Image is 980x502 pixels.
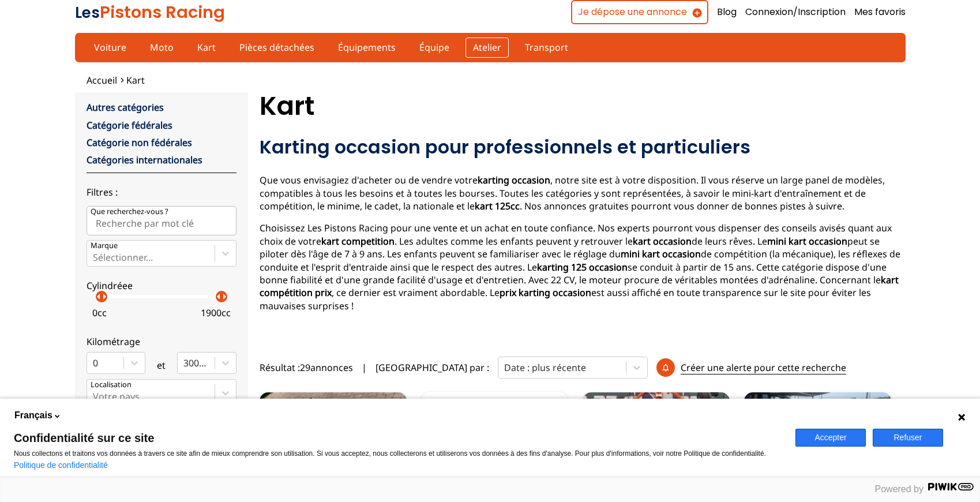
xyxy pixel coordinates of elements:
p: Nous collectons et traitons vos données à travers ce site afin de mieux comprendre son utilisatio... [14,449,782,458]
p: 1900 cc [201,306,231,319]
p: et [157,359,166,372]
strong: kart 125cc [475,200,520,212]
p: arrow_right [217,290,231,304]
strong: kart occasion [633,235,692,248]
p: Que recherchez-vous ? [91,207,168,217]
a: Mes favoris [854,6,906,18]
a: Moto [142,38,181,57]
p: Créer une alerte pour cette recherche [681,361,846,374]
a: Catégories internationales [87,153,202,166]
a: Équipements [331,38,403,57]
p: Kilométrage [87,335,236,348]
strong: prix karting occasion [500,286,591,299]
a: Catégorie non fédérales [87,136,192,149]
span: Français [14,409,52,422]
button: Accepter [795,429,866,447]
a: Autres catégories [87,101,164,114]
span: Confidentialité sur ce site [14,432,782,444]
p: Cylindréee [87,279,236,292]
a: Blog [717,6,737,18]
strong: karting occasion [478,174,550,186]
a: Kart [190,38,223,57]
span: Powered by [875,484,924,494]
img: Kart CRG 2024 [744,392,891,479]
a: Catégorie fédérales [87,119,172,132]
a: Voiture [87,38,134,57]
p: Choisissez Les Pistons Racing pour une vente et un achat en toute confiance. Nos experts pourront... [260,222,906,312]
a: Équipe [412,38,457,57]
strong: kart competition [321,235,395,248]
p: Filtres : [87,186,236,198]
a: Accueil [87,74,117,87]
strong: mini kart occasion [767,235,847,248]
a: KART KZ COMPLET CHASSIS HAASE + MOTEUR PAVESI67 [421,392,568,479]
p: arrow_left [212,290,226,304]
a: KART CHASSIS TONYKART à MOTEUR IAME X3067 [260,392,407,479]
a: LesPistons Racing [75,1,225,24]
strong: karting 125 occasion [537,261,628,274]
input: Votre pays... [93,391,95,402]
img: KART CHASSIS TONYKART à MOTEUR IAME X30 [260,392,407,479]
span: Résultat : 29 annonces [260,361,353,374]
input: 0 [93,358,95,368]
a: Kart CRG 2024[GEOGRAPHIC_DATA] [744,392,891,479]
input: MarqueSélectionner... [93,252,95,263]
a: Atelier [465,38,509,57]
h2: Karting occasion pour professionnels et particuliers [260,136,906,159]
a: Exprit59 [583,392,730,479]
a: Pièces détachées [232,38,322,57]
a: Transport [517,38,576,57]
a: Kart [126,74,145,87]
p: arrow_left [92,290,106,304]
img: Exprit [583,392,730,479]
p: Localisation [91,380,132,390]
strong: kart compétition prix [260,274,899,299]
p: 0 cc [92,306,107,319]
strong: mini kart occasion [621,248,701,260]
p: arrow_right [97,290,111,304]
h1: Kart [260,92,906,120]
p: Que vous envisagiez d'acheter ou de vendre votre , notre site est à votre disposition. Il vous ré... [260,174,906,212]
a: Connexion/Inscription [745,6,846,18]
button: Refuser [873,429,943,447]
input: Que recherchez-vous ? [87,206,236,235]
span: Les [75,2,100,23]
img: KART KZ COMPLET CHASSIS HAASE + MOTEUR PAVESI [421,392,568,479]
p: [GEOGRAPHIC_DATA] par : [376,361,489,374]
span: | [362,361,367,374]
p: Marque [91,241,118,251]
input: 300000 [183,358,186,368]
a: Politique de confidentialité [14,460,108,470]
